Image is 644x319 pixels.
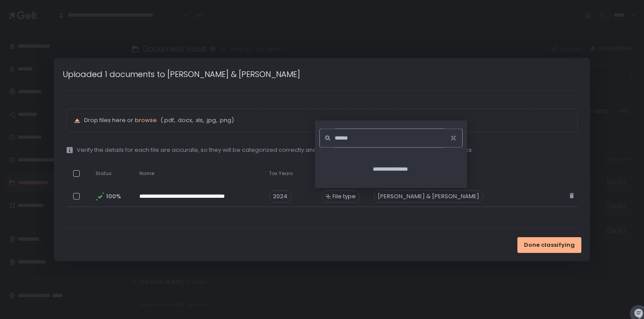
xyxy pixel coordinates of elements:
[63,68,300,80] h1: Uploaded 1 documents to [PERSON_NAME] & [PERSON_NAME]
[135,116,157,124] button: browse
[524,241,575,249] span: Done classifying
[106,193,120,200] span: 100%
[84,116,570,124] p: Drop files here or
[374,190,483,203] div: [PERSON_NAME] & [PERSON_NAME]
[159,116,234,124] span: (.pdf, .docx, .xls, .jpg, .png)
[139,170,154,177] span: Name
[517,237,581,253] button: Done classifying
[135,116,157,124] span: browse
[77,146,473,154] span: Verify the details for each file are accurate, so they will be categorized correctly and your tea...
[96,170,112,177] span: Status
[269,170,293,177] span: Tax Years
[333,193,356,200] span: File type
[269,190,291,203] span: 2024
